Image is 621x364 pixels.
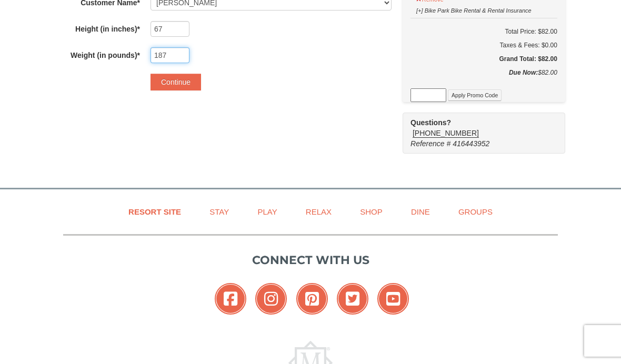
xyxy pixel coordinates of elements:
span: Reference # [410,139,450,148]
div: Taxes & Fees: $0.00 [410,40,557,50]
a: Stay [196,200,242,224]
button: Continue [151,74,201,90]
a: Relax [293,200,345,224]
h6: Total Price: $82.00 [410,26,557,37]
h5: Grand Total: $82.00 [410,54,557,64]
strong: Due Now: [509,69,538,76]
a: Play [244,200,290,224]
a: Groups [445,200,506,224]
span: 416443952 [453,139,489,148]
a: Shop [347,200,396,224]
strong: Questions? [410,118,451,127]
p: Connect with us [63,251,558,269]
a: Dine [398,200,443,224]
button: Apply Promo Code [448,89,502,101]
div: $82.00 [410,67,557,88]
a: Resort Site [115,200,194,224]
strong: Height (in inches)* [75,25,140,33]
strong: Weight (in pounds)* [71,51,140,59]
button: [+] Bike Park Bike Rental & Rental Insurance [416,3,532,16]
